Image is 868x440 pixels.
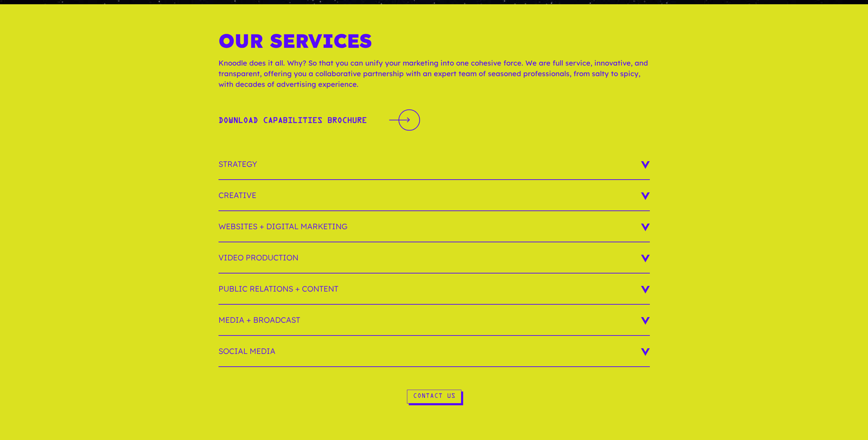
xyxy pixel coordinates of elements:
[219,336,650,367] h3: Social Media
[219,211,650,242] h3: Websites + Digital Marketing
[219,58,650,97] p: Knoodle does it all. Why? So that you can unify your marketing into one cohesive force. We are fu...
[219,273,650,305] h3: Public Relations + Content
[219,242,650,273] h3: Video Production
[219,305,650,336] h3: Media + Broadcast
[219,29,650,58] h1: Our Services
[219,108,420,132] a: Download Capabilities BrochureDownload Capabilities Brochure
[407,390,461,404] a: Contact Us
[219,180,650,211] h3: Creative
[219,149,650,180] h3: Strategy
